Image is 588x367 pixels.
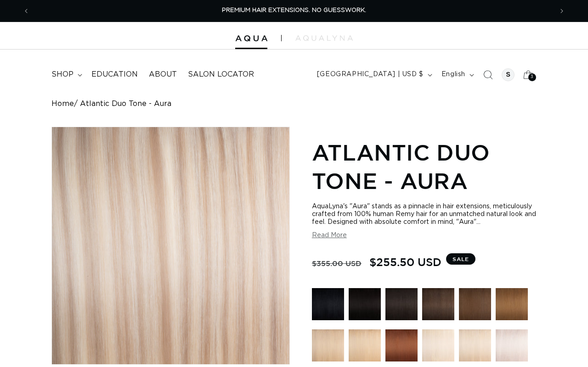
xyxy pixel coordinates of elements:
[349,288,381,325] a: 1N Natural Black - Aura
[312,232,347,239] button: Read More
[385,288,418,320] img: 1B Soft Black - Aura
[459,288,491,325] a: 4 Medium Brown - Aura
[86,64,143,85] a: Education
[182,64,260,85] a: Salon Locator
[188,70,254,79] span: Salon Locator
[317,70,424,79] span: [GEOGRAPHIC_DATA] | USD $
[422,288,454,325] a: 2 Dark Brown - Aura
[51,100,74,108] a: Home
[422,329,454,361] img: 60A Most Platinum Ash - Aura
[46,64,86,85] summary: shop
[552,2,572,20] button: Next announcement
[349,288,381,320] img: 1N Natural Black - Aura
[312,288,344,325] a: 1 Black - Aura
[422,288,454,320] img: 2 Dark Brown - Aura
[459,288,491,320] img: 4 Medium Brown - Aura
[91,70,138,79] span: Education
[311,66,436,83] button: [GEOGRAPHIC_DATA] | USD $
[51,70,73,79] span: shop
[459,329,491,361] img: 60 Most Platinum - Aura
[422,329,454,366] a: 60A Most Platinum Ash - Aura
[496,288,528,325] a: 6 Light Brown - Aura
[369,253,441,271] span: $255.50 USD
[312,138,537,195] h1: Atlantic Duo Tone - Aura
[446,253,475,265] span: Sale
[385,288,418,325] a: 1B Soft Black - Aura
[16,2,36,20] button: Previous announcement
[385,329,418,366] a: 33 Copper Red - Aura
[496,329,528,361] img: 62 Icy Blonde - Aura
[312,255,362,272] s: $355.00 USD
[496,288,528,320] img: 6 Light Brown - Aura
[349,329,381,361] img: 24 Light Golden Blonde - Aura
[436,66,478,83] button: English
[235,35,267,42] img: Aqua Hair Extensions
[496,329,528,366] a: 62 Icy Blonde - Aura
[459,329,491,366] a: 60 Most Platinum - Aura
[312,288,344,320] img: 1 Black - Aura
[51,100,537,108] nav: breadcrumbs
[295,35,353,41] img: aqualyna.com
[312,329,344,361] img: 16 Blonde - Aura
[312,203,537,226] div: AquaLyna's "Aura" stands as a pinnacle in hair extensions, meticulously crafted from 100% human R...
[312,329,344,366] a: 16 Blonde - Aura
[441,70,465,79] span: English
[349,329,381,366] a: 24 Light Golden Blonde - Aura
[149,70,177,79] span: About
[385,329,418,361] img: 33 Copper Red - Aura
[222,7,366,13] span: PREMIUM HAIR EXTENSIONS. NO GUESSWORK.
[531,73,534,81] span: 3
[478,65,498,85] summary: Search
[80,100,171,108] span: Atlantic Duo Tone - Aura
[143,64,182,85] a: About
